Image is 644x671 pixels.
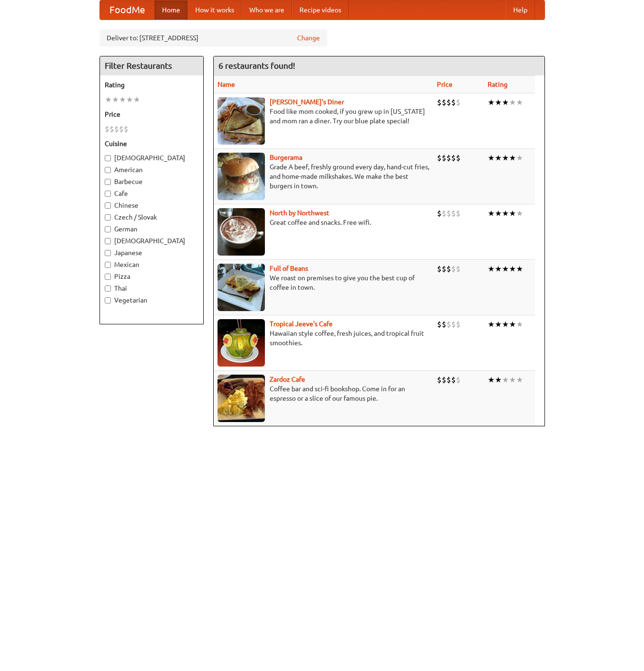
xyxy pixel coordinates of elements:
[502,153,509,163] li: ★
[509,208,516,219] li: ★
[451,208,456,219] li: $
[488,81,508,88] a: Rating
[502,319,509,330] li: ★
[516,208,523,219] li: ★
[105,285,111,292] input: Thai
[105,202,111,209] input: Chinese
[456,264,461,274] li: $
[105,94,112,105] li: ★
[105,250,111,256] input: Japanese
[270,320,333,328] a: Tropical Jeeve's Cafe
[105,214,111,221] input: Czech / Slovak
[516,153,523,163] li: ★
[437,208,442,219] li: $
[126,94,133,105] li: ★
[442,319,446,330] li: $
[488,97,495,108] li: ★
[218,208,265,256] img: north.jpg
[456,375,461,385] li: $
[516,375,523,385] li: ★
[495,264,502,274] li: ★
[105,238,111,244] input: [DEMOGRAPHIC_DATA]
[456,97,461,108] li: $
[502,208,509,219] li: ★
[270,209,329,217] a: North by Northwest
[456,153,461,163] li: $
[105,191,111,197] input: Cafe
[446,97,451,108] li: $
[437,264,442,274] li: $
[105,274,111,280] input: Pizza
[451,319,456,330] li: $
[105,236,199,246] label: [DEMOGRAPHIC_DATA]
[105,167,111,173] input: American
[509,153,516,163] li: ★
[105,297,111,303] input: Vegetarian
[124,124,128,134] li: $
[105,179,111,185] input: Barbecue
[446,208,451,219] li: $
[495,319,502,330] li: ★
[495,153,502,163] li: ★
[112,94,119,105] li: ★
[488,375,495,385] li: ★
[437,97,442,108] li: $
[292,0,349,19] a: Recipe videos
[218,61,295,70] ng-pluralize: 6 restaurants found!
[516,264,523,274] li: ★
[456,208,461,219] li: $
[218,218,429,227] p: Great coffee and snacks. Free wifi.
[446,375,451,385] li: $
[509,97,516,108] li: ★
[437,153,442,163] li: $
[105,248,199,257] label: Japanese
[437,319,442,330] li: $
[218,107,429,126] p: Food like mom cooked, if you grew up in [US_STATE] and mom ran a diner. Try our blue plate special!
[105,201,199,210] label: Chinese
[105,124,109,134] li: $
[188,0,242,19] a: How it works
[506,0,535,19] a: Help
[509,319,516,330] li: ★
[270,265,308,272] a: Full of Beans
[442,375,446,385] li: $
[502,264,509,274] li: ★
[105,110,199,119] h5: Price
[100,56,203,75] h4: Filter Restaurants
[451,264,456,274] li: $
[105,272,199,281] label: Pizza
[218,384,429,403] p: Coffee bar and sci-fi bookshop. Come in for an espresso or a slice of our famous pie.
[495,375,502,385] li: ★
[446,264,451,274] li: $
[218,375,265,422] img: zardoz.jpg
[105,177,199,186] label: Barbecue
[114,124,119,134] li: $
[100,29,327,46] div: Deliver to: [STREET_ADDRESS]
[451,97,456,108] li: $
[442,153,446,163] li: $
[105,284,199,293] label: Thai
[488,264,495,274] li: ★
[218,81,235,88] a: Name
[270,376,305,383] a: Zardoz Cafe
[488,319,495,330] li: ★
[495,208,502,219] li: ★
[100,0,154,19] a: FoodMe
[109,124,114,134] li: $
[105,260,199,269] label: Mexican
[442,208,446,219] li: $
[495,97,502,108] li: ★
[133,94,140,105] li: ★
[218,162,429,191] p: Grade A beef, freshly ground every day, hand-cut fries, and home-made milkshakes. We make the bes...
[442,97,446,108] li: $
[437,375,442,385] li: $
[437,81,453,88] a: Price
[270,98,344,106] a: [PERSON_NAME]'s Diner
[218,273,429,292] p: We roast on premises to give you the best cup of coffee in town.
[270,154,302,161] b: Burgerama
[516,319,523,330] li: ★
